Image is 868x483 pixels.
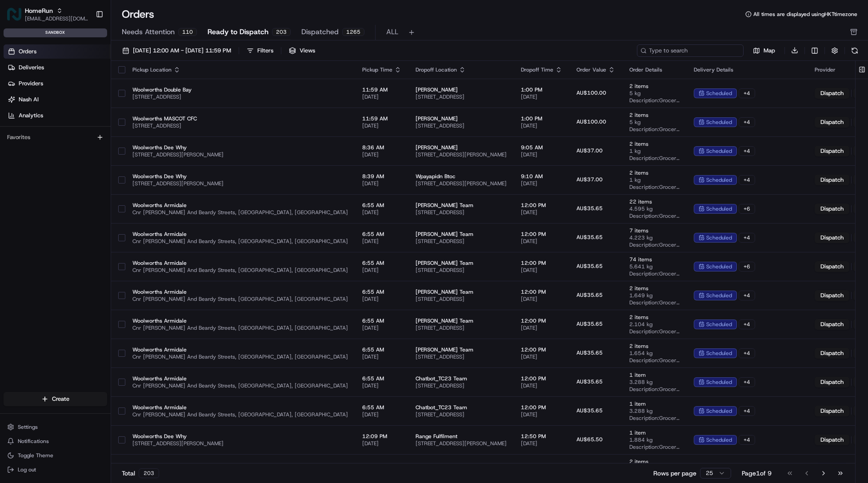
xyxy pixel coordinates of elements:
span: 12:08 PM [362,462,401,469]
span: scheduled [706,263,732,270]
div: + 4 [739,233,755,243]
span: 5 kg [629,90,680,97]
span: 12:00 PM [521,288,562,295]
a: Analytics [4,108,111,123]
span: Description: Grocery Bags [629,97,680,104]
h1: Orders [122,7,154,21]
span: [DATE] [521,180,562,187]
span: Description: Grocery Bags [629,241,680,248]
span: [STREET_ADDRESS] [132,122,348,129]
span: 11:59 AM [362,86,401,93]
span: [DATE] [362,238,401,245]
button: Notifications [4,435,107,447]
div: Pickup Time [362,66,401,73]
span: Orders [19,48,36,56]
span: [DATE] 12:00 AM - [DATE] 11:59 PM [133,47,231,55]
div: Order Value [576,66,615,73]
span: Woolworths Armidale [132,404,348,411]
span: 1 kg [629,148,680,155]
span: Range Fulfilment [416,433,507,440]
span: 11:59 AM [362,115,401,122]
span: Description: Grocery Bags [629,415,680,422]
a: Deliveries [4,60,111,75]
span: 1 item [629,400,680,407]
span: [DATE] [362,267,401,274]
span: [DATE] [521,353,562,360]
span: 3.288 kg [629,407,680,415]
span: 6:55 AM [362,317,401,324]
span: [PERSON_NAME] Team [416,317,507,324]
span: 4.595 kg [629,205,680,212]
span: [DATE] [521,267,562,274]
button: Dispatch [815,146,849,156]
span: [DATE] [521,93,562,100]
span: Chatbot_TC23 Team [416,375,507,382]
span: 6:55 AM [362,202,401,209]
span: [DATE] [362,122,401,129]
span: 12:00 PM [521,231,562,238]
span: Toggle Theme [18,452,53,459]
span: 6:55 AM [362,259,401,267]
span: 6:55 AM [362,231,401,238]
span: Log out [18,466,36,473]
span: Woolworths Armidale [132,231,348,238]
span: Woolworths Dee Why [132,173,348,180]
div: + 4 [739,406,755,416]
span: [PERSON_NAME] Team [416,288,507,295]
button: Create [4,392,107,406]
span: scheduled [706,90,732,97]
span: [DATE] [362,411,401,418]
div: Pickup Location [132,66,348,73]
span: [DATE] [521,238,562,245]
span: AU$35.65 [576,291,603,299]
span: Nash AI [19,96,39,104]
span: [PERSON_NAME] Team [416,346,507,353]
span: 12:55 PM [521,462,562,469]
span: 5 kg [629,119,680,126]
span: 8:36 AM [362,144,401,151]
span: 1.654 kg [629,350,680,357]
button: Dispatch [815,261,849,272]
span: scheduled [706,234,732,241]
span: Providers [19,80,43,88]
span: [STREET_ADDRESS] [132,93,348,100]
div: Order Details [629,66,680,73]
span: [STREET_ADDRESS] [416,382,507,389]
span: Dispatched [301,27,339,37]
span: 12:00 PM [521,317,562,324]
span: [STREET_ADDRESS] [416,295,507,303]
div: Provider [815,66,864,73]
span: scheduled [706,436,732,443]
span: 1 item [629,429,680,436]
span: Views [300,47,315,55]
span: 2 items [629,112,680,119]
span: All times are displayed using HKT timezone [753,11,857,18]
span: [STREET_ADDRESS][PERSON_NAME] [132,151,348,158]
span: ALL [386,27,398,37]
div: + 4 [739,319,755,329]
button: Dispatch [815,348,849,359]
span: Cnr [PERSON_NAME] And Beardy Streets, [GEOGRAPHIC_DATA], [GEOGRAPHIC_DATA] [132,382,348,389]
button: Dispatch [815,377,849,387]
span: [STREET_ADDRESS][PERSON_NAME] [132,440,348,447]
span: [STREET_ADDRESS] [416,353,507,360]
span: Settings [18,423,38,431]
span: 2 items [629,343,680,350]
span: 12:00 PM [521,404,562,411]
span: Woolworths Armidale [132,288,348,295]
span: Description: Grocery Bags [629,184,680,191]
span: AU$35.65 [576,407,603,414]
span: [DATE] [362,151,401,158]
span: [STREET_ADDRESS][PERSON_NAME] [132,180,348,187]
div: Favorites [4,130,107,144]
span: 12:00 PM [521,346,562,353]
span: Description: Grocery Bags [629,328,680,335]
button: Dispatch [815,290,849,301]
div: Filters [257,47,273,55]
span: 5.641 kg [629,263,680,270]
span: 2 items [629,140,680,148]
div: 1265 [342,28,364,36]
button: Dispatch [815,175,849,185]
img: HomeRun [7,7,21,21]
a: Nash AI [4,92,111,107]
